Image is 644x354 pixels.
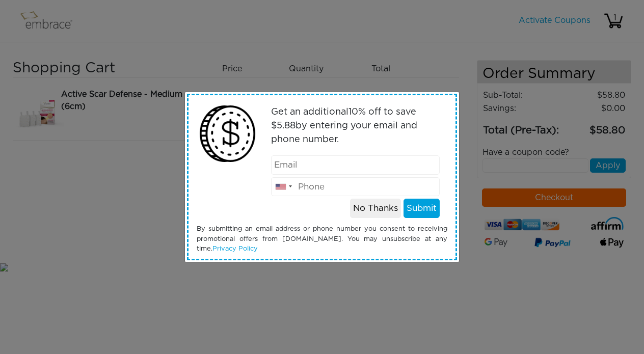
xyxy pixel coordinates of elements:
[348,107,358,117] span: 10
[277,121,296,130] span: 5.88
[271,155,440,175] input: Email
[350,199,401,218] button: No Thanks
[212,246,258,252] a: Privacy Policy
[194,100,261,167] img: money2.png
[404,199,440,218] button: Submit
[271,177,440,197] input: Phone
[272,178,295,196] div: United States: +1
[271,105,440,147] p: Get an additional % off to save $ by entering your email and phone number.
[189,224,455,254] div: By submitting an email address or phone number you consent to receiving promotional offers from [...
